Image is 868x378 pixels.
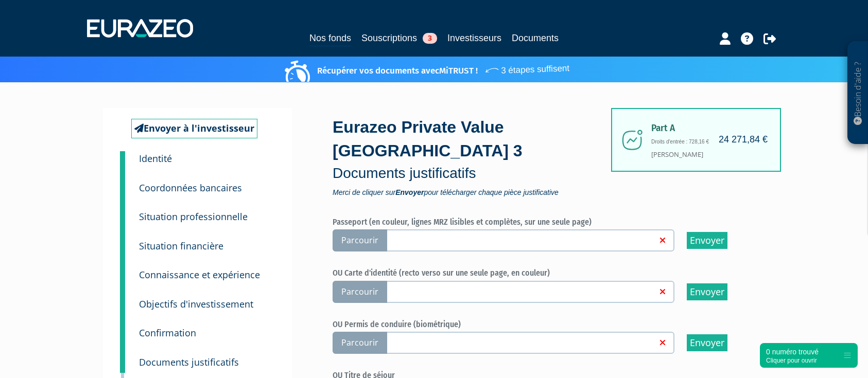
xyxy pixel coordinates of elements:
[131,119,257,138] a: Envoyer à l'investisseur
[333,229,387,251] span: Parcourir
[333,218,760,227] h6: Passeport (en couleur, lignes MRZ lisibles et complètes, sur une seule page)
[333,163,616,184] p: Documents justificatifs
[139,182,242,194] small: Coordonnées bancaires
[139,268,260,281] small: Connaissance et expérience
[139,210,248,223] small: Situation professionnelle
[120,167,125,199] a: 2
[309,31,351,47] a: Nos fonds
[120,195,125,227] a: 3
[120,341,125,373] a: 8
[395,188,424,196] strong: Envoyer
[852,47,864,139] p: Besoin d'aide ?
[333,189,616,196] span: Merci de cliquer sur pour télécharger chaque pièce justificative
[423,33,437,44] span: 3
[361,31,437,45] a: Souscriptions3
[120,151,125,172] a: 1
[139,356,239,368] small: Documents justificatifs
[287,59,569,77] p: Récupérer vos documents avec
[139,152,172,165] small: Identité
[87,19,193,38] img: 1732889491-logotype_eurazeo_blanc_rvb.png
[687,232,727,249] input: Envoyer
[447,31,501,45] a: Investisseurs
[333,281,387,303] span: Parcourir
[333,320,760,329] h6: OU Permis de conduire (biométrique)
[484,57,569,78] span: 3 étapes suffisent
[120,254,125,285] a: 5
[687,334,727,351] input: Envoyer
[333,116,616,195] div: Eurazeo Private Value [GEOGRAPHIC_DATA] 3
[512,31,559,45] a: Documents
[139,240,223,252] small: Situation financière
[139,298,253,310] small: Objectifs d'investissement
[120,283,125,315] a: 6
[120,225,125,257] a: 4
[333,268,760,278] h6: OU Carte d'identité (recto verso sur une seule page, en couleur)
[333,332,387,354] span: Parcourir
[687,283,727,300] input: Envoyer
[439,65,478,76] a: MiTRUST !
[120,312,125,344] a: 7
[139,327,196,339] small: Confirmation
